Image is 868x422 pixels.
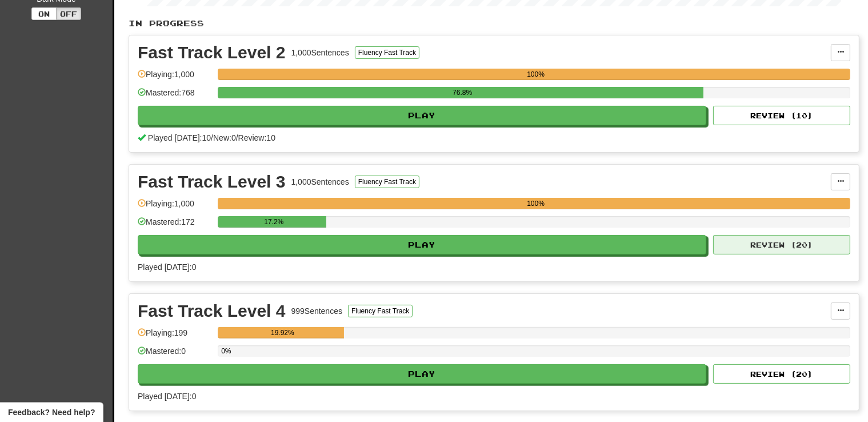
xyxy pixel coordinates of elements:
span: Played [DATE]: 0 [138,262,196,272]
span: / [236,133,238,142]
button: Fluency Fast Track [348,305,413,317]
button: Review (20) [713,364,850,384]
div: 1,000 Sentences [291,176,349,188]
button: Off [56,7,81,20]
button: Play [138,106,706,125]
span: Open feedback widget [8,407,95,418]
div: 999 Sentences [291,305,343,317]
div: Mastered: 768 [138,87,212,106]
button: Play [138,364,706,384]
div: Fast Track Level 4 [138,302,286,320]
div: Fast Track Level 3 [138,173,286,190]
div: 100% [221,69,850,80]
span: / [211,133,213,142]
div: Playing: 199 [138,327,212,346]
div: Playing: 1,000 [138,69,212,87]
div: 1,000 Sentences [291,47,349,58]
button: Review (10) [713,106,850,125]
div: 100% [221,198,850,209]
button: Fluency Fast Track [355,176,419,188]
button: On [31,7,57,20]
span: Played [DATE]: 0 [138,392,196,401]
span: New: 0 [213,133,236,142]
div: Mastered: 172 [138,216,212,235]
div: Mastered: 0 [138,345,212,364]
div: 19.92% [221,327,343,339]
span: Played [DATE]: 10 [148,133,211,142]
div: Playing: 1,000 [138,198,212,217]
span: Review: 10 [238,133,275,142]
button: Fluency Fast Track [355,46,419,59]
button: Play [138,235,706,254]
button: Review (20) [713,235,850,254]
div: 76.8% [221,87,703,98]
div: Fast Track Level 2 [138,44,286,61]
p: In Progress [129,18,859,29]
div: 17.2% [221,216,326,228]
